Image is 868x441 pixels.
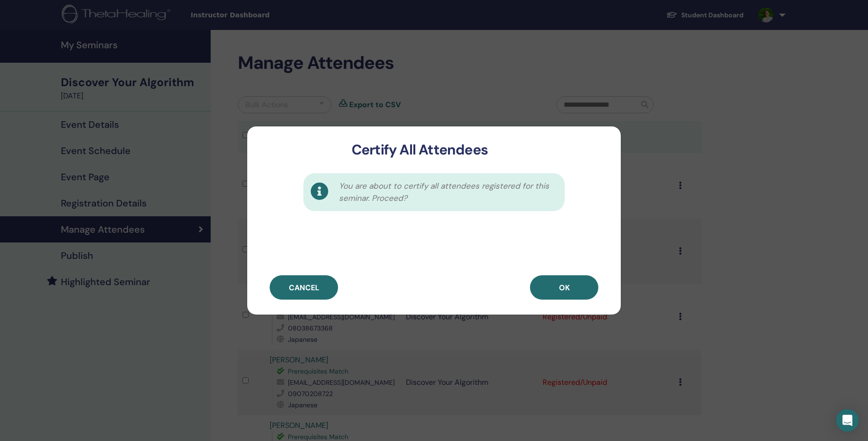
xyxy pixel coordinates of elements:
[270,275,338,300] button: Cancel
[262,141,577,158] h3: Certify All Attendees
[559,283,570,293] span: OK
[530,275,598,300] button: OK
[289,283,319,293] span: Cancel
[339,180,554,204] span: You are about to certify all attendees registered for this seminar. Proceed?
[836,409,859,432] div: Open Intercom Messenger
